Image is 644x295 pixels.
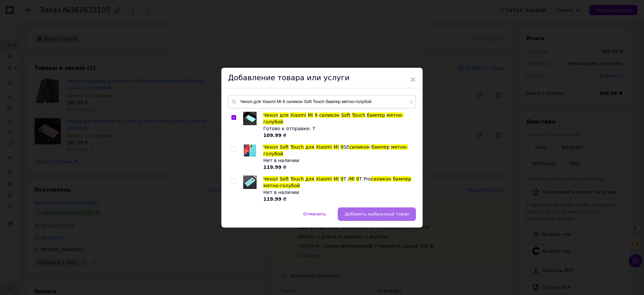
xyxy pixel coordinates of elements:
[279,112,288,118] span: для
[263,196,412,202] div: ₴
[343,144,350,150] span: SE
[371,176,391,182] span: силикон
[263,144,408,156] span: мятно-голубой
[263,164,412,170] div: ₴
[341,112,351,118] span: Soft
[243,176,257,189] img: Чехол Soft Touch для Xiaomi Mi 9T / Mi 9T Pro силикон бампер мятно-голубой
[263,157,412,164] div: Нет в наличии
[367,112,385,118] span: бампер
[263,144,278,150] span: Чехол
[315,112,318,118] span: 9
[343,176,350,182] span: T /
[263,196,281,202] b: 119.99
[290,144,304,150] span: Touch
[359,176,371,182] span: T Pro
[308,112,313,118] span: Mi
[263,183,300,188] span: мятно-голубой
[263,164,281,170] b: 119.99
[263,132,412,139] div: ₴
[356,176,359,182] span: 9
[263,112,278,118] span: Чехол
[243,112,257,125] img: Чехол для Xiaomi Mi 9 силикон Soft Touch бампер мятно-голубой
[290,176,304,182] span: Touch
[393,176,411,182] span: бампер
[263,125,412,132] div: Готово к отправке: 7
[340,144,343,150] span: 9
[352,112,365,118] span: Touch
[319,112,339,118] span: силикон
[263,176,278,182] span: Чехол
[338,207,416,221] button: Добавить выбранный товар
[279,144,289,150] span: Soft
[333,176,339,182] span: Mi
[279,176,289,182] span: Soft
[263,133,281,138] b: 109.99
[349,176,355,182] span: Mi
[340,176,343,182] span: 9
[263,189,412,196] div: Нет в наличии
[371,144,389,150] span: бампер
[221,68,423,88] div: Добавление товара или услуги
[316,176,332,182] span: Xiaomi
[345,211,409,216] span: Добавить выбранный товар
[410,74,416,85] span: ×
[228,95,416,108] input: Поиск по товарам и услугам
[303,211,326,216] span: Отменить
[349,144,370,150] span: силикон
[263,112,403,125] span: мятно-голубой
[305,144,314,150] span: для
[333,144,339,150] span: Mi
[296,207,333,221] button: Отменить
[305,176,314,182] span: для
[316,144,332,150] span: Xiaomi
[243,144,257,157] img: Чехол Soft Touch для Xiaomi Mi 9 SE силикон бампер мятно-голубой
[290,112,306,118] span: Xiaomi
